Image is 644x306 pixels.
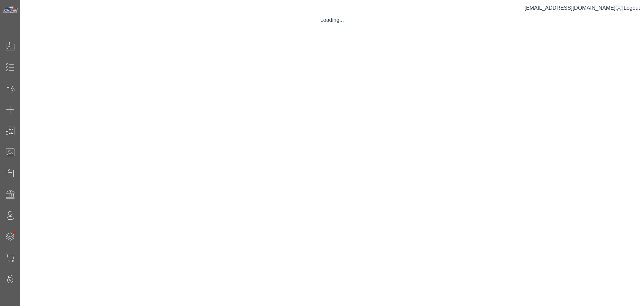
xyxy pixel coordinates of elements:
a: [EMAIL_ADDRESS][DOMAIN_NAME] [525,5,622,11]
span: • [6,221,23,243]
div: Loading... [22,16,642,24]
span: Logout [624,5,640,11]
div: | [525,4,640,12]
img: Metals Direct Inc Logo [2,6,19,13]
